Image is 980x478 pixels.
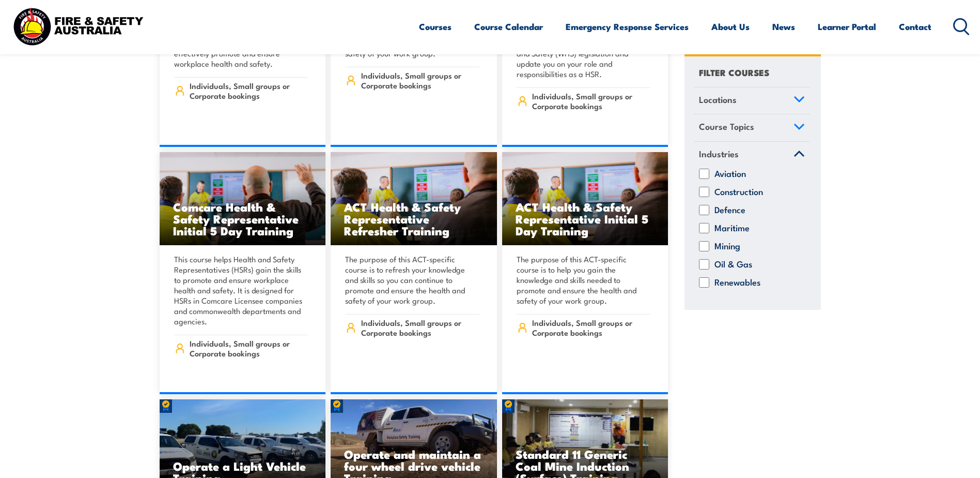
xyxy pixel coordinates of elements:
[699,120,754,134] span: Course Topics
[331,152,497,245] img: ACT Health & Safety Representative Initial 5 Day TRAINING
[419,13,452,40] a: Courses
[714,187,763,197] label: Construction
[174,254,308,326] p: This course helps Health and Safety Representatives (HSRs) gain the skills to promote and ensure ...
[899,13,931,40] a: Contact
[772,13,795,40] a: News
[361,70,479,90] span: Individuals, Small groups or Corporate bookings
[714,259,752,270] label: Oil & Gas
[714,205,745,215] label: Defence
[699,147,739,161] span: Industries
[190,338,308,358] span: Individuals, Small groups or Corporate bookings
[566,13,689,40] a: Emergency Response Services
[173,201,313,236] h3: Comcare Health & Safety Representative Initial 5 Day Training
[502,152,668,245] a: ACT Health & Safety Representative Initial 5 Day Training
[516,201,655,236] h3: ACT Health & Safety Representative Initial 5 Day Training
[331,152,497,245] a: ACT Health & Safety Representative Refresher Training
[160,152,326,245] a: Comcare Health & Safety Representative Initial 5 Day Training
[344,201,484,236] h3: ACT Health & Safety Representative Refresher Training
[694,87,810,114] a: Locations
[474,13,543,40] a: Course Calendar
[502,152,668,245] img: ACT Health & Safety Representative Initial 5 Day TRAINING
[694,142,810,169] a: Industries
[714,169,746,179] label: Aviation
[714,277,760,288] label: Renewables
[532,318,650,337] span: Individuals, Small groups or Corporate bookings
[714,223,750,233] label: Maritime
[711,13,750,40] a: About Us
[345,254,479,306] p: The purpose of this ACT-specific course is to refresh your knowledge and skills so you can contin...
[818,13,876,40] a: Learner Portal
[699,65,769,79] h4: FILTER COURSES
[160,152,326,245] img: Comcare Health & Safety Representative Initial 5 Day TRAINING
[699,93,737,107] span: Locations
[190,81,308,100] span: Individuals, Small groups or Corporate bookings
[361,318,479,337] span: Individuals, Small groups or Corporate bookings
[714,241,740,251] label: Mining
[694,115,810,142] a: Course Topics
[532,91,650,111] span: Individuals, Small groups or Corporate bookings
[517,254,651,306] p: The purpose of this ACT-specific course is to help you gain the knowledge and skills needed to pr...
